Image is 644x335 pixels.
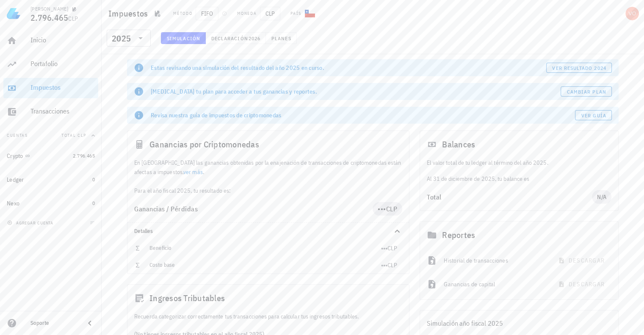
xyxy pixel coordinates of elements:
[387,244,397,252] span: CLP
[30,320,78,327] div: Soporte
[3,146,98,166] a: Crypto 2.796.465
[149,244,171,252] span: Beneficio
[92,176,95,183] span: 0
[151,64,546,72] div: Estas revisando una simulación del resultado del año 2025 en curso.
[107,30,151,47] div: 2025
[581,112,606,119] span: Ver guía
[5,219,57,227] button: agregar cuenta
[73,152,95,159] span: 2.796.465
[552,65,606,71] span: ver resultado 2024
[444,275,546,293] div: Ganancias de capital
[271,35,291,42] span: Planes
[30,107,95,115] div: Transacciones
[30,83,95,91] div: Impuestos
[7,200,19,207] div: Nexo
[248,35,260,42] span: 2026
[61,133,86,138] span: Total CLP
[7,176,24,183] div: Ledger
[134,228,382,235] div: Detalles
[151,88,317,95] span: [MEDICAL_DATA] tu plan para acceder a tus ganancias y reportes.
[3,30,98,51] a: Inicio
[161,32,206,44] button: Simulación
[151,111,575,119] div: Revisa nuestra guía de impuestos de criptomonedas
[108,7,151,20] h1: Impuestos
[7,152,23,160] div: Crypto
[127,285,409,312] div: Ingresos Tributables
[68,15,78,22] span: CLP
[567,89,606,95] span: Cambiar plan
[127,131,409,158] div: Ganancias por Criptomonedas
[381,244,387,252] span: •••
[386,205,398,213] span: CLP
[381,261,387,269] span: •••
[112,34,131,43] div: 2025
[625,7,639,20] div: avatar
[3,193,98,213] a: Nexo 0
[387,261,397,269] span: CLP
[444,251,546,270] div: Historial de transacciones
[260,7,280,20] span: CLP
[3,169,98,190] a: Ledger 0
[206,32,266,44] button: Declaración 2026
[378,205,386,213] span: •••
[196,7,218,20] span: FIFO
[427,194,592,200] div: Total
[127,223,409,240] div: Detalles
[149,261,175,269] span: Costo base
[266,32,297,44] button: Planes
[183,168,203,176] a: ver más
[30,60,95,68] div: Portafolio
[211,35,248,42] span: Declaración
[7,7,20,20] img: LedgiFi
[3,54,98,75] a: Portafolio
[561,86,612,97] a: Cambiar plan
[420,221,618,249] div: Reportes
[92,200,95,206] span: 0
[3,78,98,98] a: Impuestos
[575,110,612,120] a: Ver guía
[427,158,611,167] p: El valor total de tu ledger al término del año 2025.
[30,12,68,23] span: 2.796.465
[546,63,612,73] button: ver resultado 2024
[597,190,606,204] span: N/A
[30,36,95,44] div: Inicio
[134,205,198,213] span: Ganancias / Pérdidas
[30,6,68,12] div: [PERSON_NAME]
[3,125,98,146] button: CuentasTotal CLP
[166,35,200,42] span: Simulación
[237,10,257,17] div: Moneda
[127,312,409,321] div: Recuerda categorizar correctamente tus transacciones para calcular tus ingresos tributables.
[290,10,301,17] div: País
[420,131,618,158] div: Balances
[420,158,618,183] div: Al 31 de diciembre de 2025, tu balance es
[3,102,98,122] a: Transacciones
[127,158,409,195] div: En [GEOGRAPHIC_DATA] las ganancias obtenidas por la enajenación de transacciones de criptomonedas...
[173,10,192,17] div: Método
[305,8,315,19] div: CL-icon
[9,220,53,226] span: agregar cuenta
